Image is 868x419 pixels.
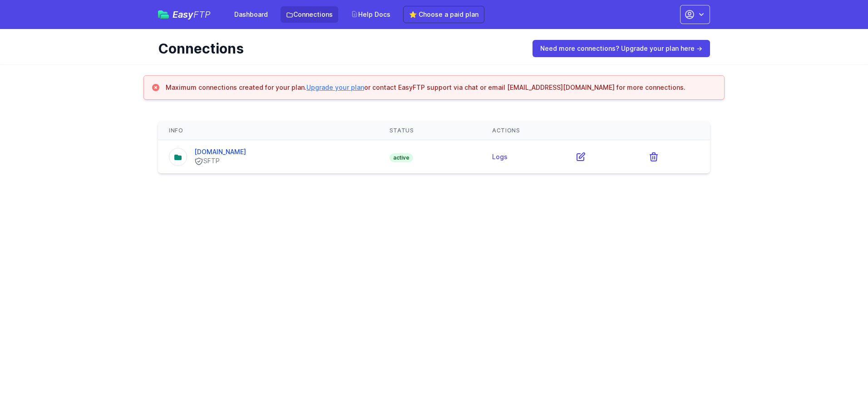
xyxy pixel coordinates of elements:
span: FTP [193,9,211,20]
a: Help Docs [345,6,396,23]
th: Info [158,122,379,140]
a: Dashboard [229,6,273,23]
th: Status [379,122,481,140]
h1: Connections [158,40,520,57]
th: Actions [481,122,710,140]
img: easyftp_logo.png [158,10,169,19]
a: ⭐ Choose a paid plan [403,6,484,23]
a: [DOMAIN_NAME] [194,148,246,156]
a: EasyFTP [158,10,211,19]
a: Logs [492,153,508,161]
span: active [390,153,413,162]
a: Need more connections? Upgrade your plan here → [533,40,710,57]
div: SFTP [194,156,246,166]
a: Upgrade your plan [306,83,364,91]
a: Connections [281,6,338,23]
h3: Maximum connections created for your plan. or contact EasyFTP support via chat or email [EMAIL_AD... [166,83,686,92]
span: Easy [173,10,211,19]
